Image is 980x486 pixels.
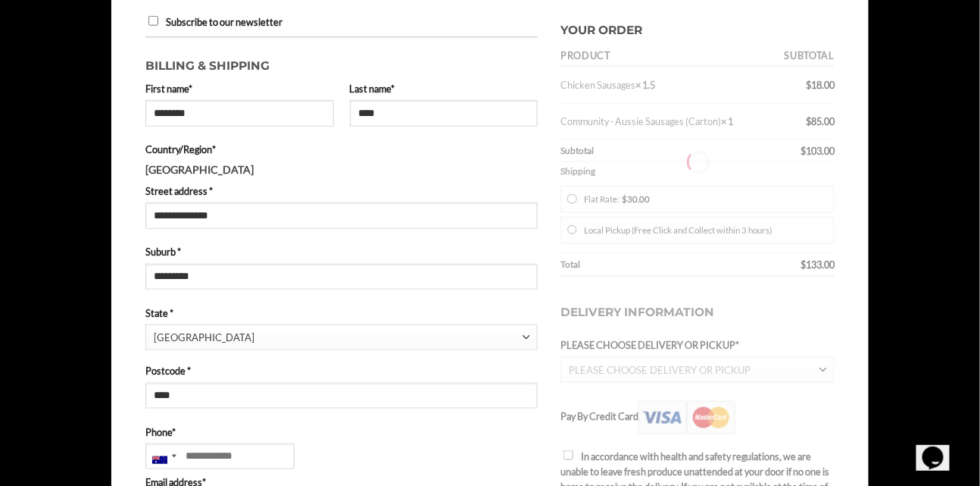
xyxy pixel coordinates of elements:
[145,183,538,199] label: Street address
[166,16,282,28] span: Subscribe to our newsletter
[560,14,835,40] h3: Your order
[145,425,538,440] label: Phone
[570,364,751,376] span: PLEASE CHOOSE DELIVERY OR PICKUP
[350,81,538,96] label: Last name
[806,79,835,91] bdi: 18.00
[146,444,181,469] div: Australia: +61
[916,425,965,471] iframe: chat widget
[145,325,538,350] span: State
[145,306,538,321] label: State
[145,49,538,76] h3: Billing & Shipping
[145,81,334,96] label: First name
[145,363,538,378] label: Postcode
[801,145,835,157] bdi: 103.00
[145,244,538,259] label: Suburb
[145,142,538,157] label: Country/Region
[560,288,835,337] h3: Delivery Information
[560,337,835,353] label: PLEASE CHOOSE DELIVERY OR PICKUP
[806,115,835,127] bdi: 85.00
[154,325,523,350] span: New South Wales
[148,16,158,26] input: Subscribe to our newsletter
[801,259,835,271] bdi: 133.00
[145,163,254,176] strong: [GEOGRAPHIC_DATA]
